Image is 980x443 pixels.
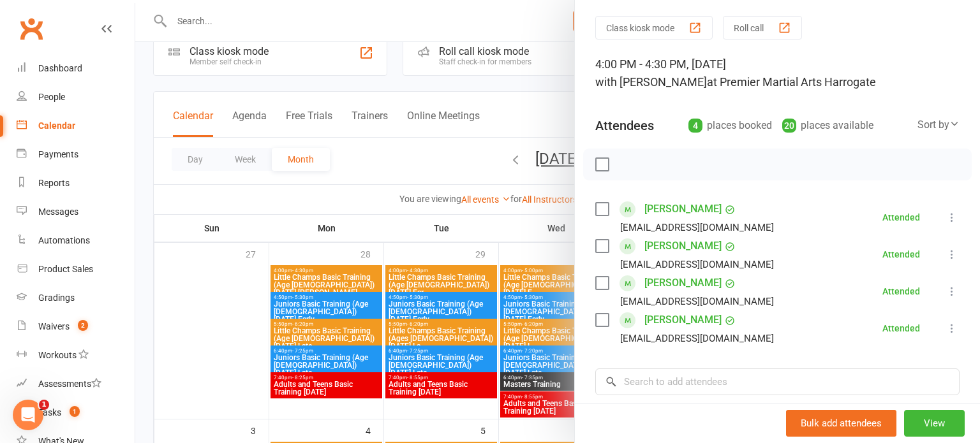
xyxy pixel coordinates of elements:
a: Calendar [17,112,135,140]
button: Roll call [723,16,802,40]
a: [PERSON_NAME] [644,273,722,293]
span: 2 [78,320,88,331]
div: 20 [782,119,796,133]
div: Gradings [38,293,75,303]
div: Workouts [38,350,77,360]
a: Waivers 2 [17,312,135,341]
a: [PERSON_NAME] [644,236,722,256]
div: Payments [38,149,78,159]
a: Automations [17,226,135,255]
a: [PERSON_NAME] [644,199,722,219]
div: Attendees [595,117,654,134]
span: 1 [39,400,49,410]
div: Attended [882,324,920,333]
a: [PERSON_NAME] [644,310,722,330]
div: Attended [882,250,920,259]
div: [EMAIL_ADDRESS][DOMAIN_NAME] [620,293,774,310]
div: Waivers [38,321,70,331]
div: Product Sales [38,264,93,274]
div: Calendar [38,120,75,131]
input: Search to add attendees [595,368,960,395]
a: Payments [17,140,135,169]
a: Dashboard [17,54,135,83]
div: 4 [688,119,702,133]
div: Attended [882,287,920,296]
div: Messages [38,207,78,217]
span: at Premier Martial Arts Harrogate [707,75,876,89]
div: Automations [38,235,90,245]
div: places booked [688,117,772,134]
a: Gradings [17,284,135,312]
div: [EMAIL_ADDRESS][DOMAIN_NAME] [620,330,774,347]
div: Reports [38,178,70,188]
div: Dashboard [38,63,82,73]
div: 4:00 PM - 4:30 PM, [DATE] [595,55,960,91]
button: Class kiosk mode [595,16,713,40]
a: Product Sales [17,255,135,284]
button: View [904,410,965,437]
div: Tasks [38,407,61,418]
div: People [38,92,65,102]
span: with [PERSON_NAME] [595,75,707,89]
div: Sort by [917,117,960,133]
span: 1 [70,406,80,417]
a: Reports [17,169,135,198]
iframe: Intercom live chat [13,400,43,430]
button: Bulk add attendees [786,410,896,437]
a: Workouts [17,341,135,370]
div: Assessments [38,379,101,389]
a: People [17,83,135,112]
div: places available [782,117,873,134]
a: Messages [17,198,135,226]
a: Clubworx [15,13,47,45]
div: [EMAIL_ADDRESS][DOMAIN_NAME] [620,219,774,236]
div: [EMAIL_ADDRESS][DOMAIN_NAME] [620,256,774,273]
a: Tasks 1 [17,398,135,427]
a: Assessments [17,370,135,398]
div: Attended [882,213,920,222]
